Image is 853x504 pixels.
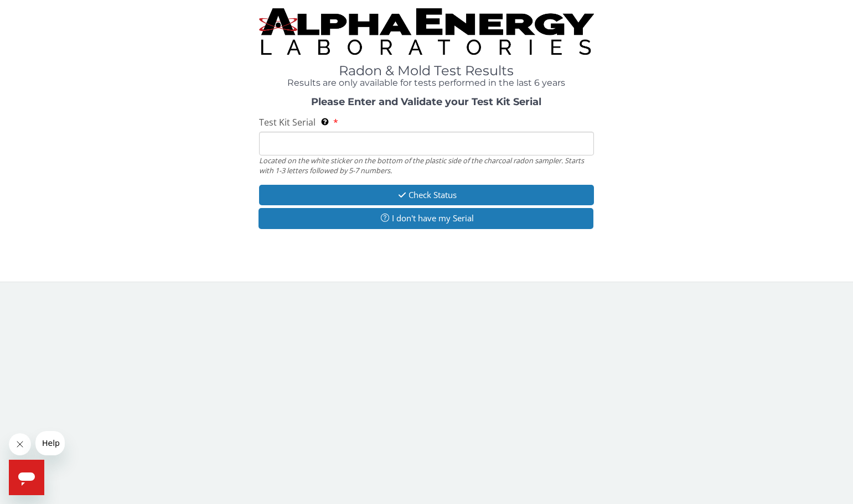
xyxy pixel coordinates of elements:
iframe: Button to launch messaging window [9,460,44,495]
iframe: Message from company [35,431,65,455]
span: Test Kit Serial [259,116,316,128]
iframe: Close message [9,433,31,455]
h1: Radon & Mold Test Results [259,64,593,78]
img: TightCrop.jpg [259,8,593,55]
div: Located on the white sticker on the bottom of the plastic side of the charcoal radon sampler. Sta... [259,155,593,176]
h4: Results are only available for tests performed in the last 6 years [259,78,593,88]
button: I don't have my Serial [259,208,593,228]
button: Check Status [259,185,593,205]
strong: Please Enter and Validate your Test Kit Serial [311,96,541,108]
